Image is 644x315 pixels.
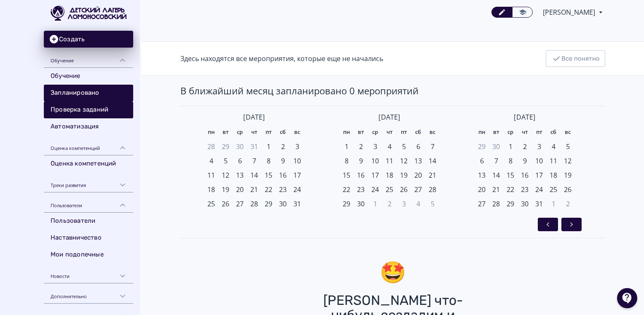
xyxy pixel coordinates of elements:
span: вс [565,128,571,136]
span: 6 [480,156,484,166]
span: Алексей Евгеньевич Илюхин [543,7,596,17]
span: 19 [400,170,408,180]
span: 10 [535,156,543,166]
span: 24 [293,184,301,195]
span: 31 [535,199,543,209]
span: 3 [402,199,406,209]
span: пт [536,128,542,136]
span: 4 [416,199,420,209]
span: 7 [431,141,435,152]
span: 21 [250,184,258,195]
div: [DATE] [339,113,440,122]
span: 20 [236,184,244,195]
span: 3 [537,141,541,152]
span: 26 [400,184,408,195]
span: 11 [550,156,557,166]
span: 8 [267,156,271,166]
span: 5 [431,199,435,209]
span: вс [429,128,435,136]
span: 1 [552,199,555,209]
span: 21 [492,184,500,195]
div: Обучение [44,48,133,68]
span: 30 [279,199,287,209]
span: 30 [357,199,365,209]
span: 23 [521,184,529,195]
span: 25 [207,199,215,209]
span: 27 [236,199,244,209]
span: 15 [507,170,514,180]
span: 2 [566,199,570,209]
span: ср [507,128,513,136]
span: 29 [507,199,514,209]
span: 28 [207,141,215,152]
a: Мои подопечные [44,246,133,263]
button: Все понятно [546,50,605,67]
span: 11 [386,156,393,166]
span: 1 [267,141,271,152]
span: 7 [252,156,256,166]
span: 29 [265,199,272,209]
span: 16 [521,170,529,180]
span: 25 [386,184,393,195]
a: Оценка компетенций [44,155,133,172]
a: Автоматизация [44,118,133,135]
span: 30 [236,141,244,152]
span: 14 [250,170,258,180]
span: 17 [371,170,379,180]
span: 25 [550,184,557,195]
button: Создать [44,31,133,48]
span: 12 [564,156,572,166]
span: пт [266,128,272,136]
span: 26 [222,199,229,209]
span: 9 [359,156,363,166]
span: 23 [279,184,287,195]
span: пн [478,128,485,136]
div: В ближайший месяц запланировано 0 мероприятий [180,84,605,97]
span: 1 [345,141,349,152]
span: 2 [523,141,527,152]
span: 15 [265,170,272,180]
span: вт [358,128,364,136]
span: 11 [207,170,215,180]
span: 29 [343,199,350,209]
span: 23 [357,184,365,195]
a: Проверка заданий [44,101,133,118]
span: 24 [535,184,543,195]
span: 22 [343,184,350,195]
span: вт [493,128,499,136]
span: 29 [222,141,229,152]
span: 6 [416,141,420,152]
span: 10 [293,156,301,166]
span: 13 [414,156,422,166]
span: 21 [429,170,436,180]
span: пт [401,128,407,136]
span: 15 [343,170,350,180]
span: 13 [478,170,486,180]
span: 17 [535,170,543,180]
span: 22 [265,184,272,195]
span: сб [415,128,421,136]
span: 14 [492,170,500,180]
span: 18 [207,184,215,195]
span: пн [343,128,350,136]
span: 27 [414,184,422,195]
span: 18 [550,170,557,180]
span: 20 [478,184,486,195]
span: 13 [236,170,244,180]
span: 5 [224,156,228,166]
img: https://files.teachbase.ru/system/slaveaccount/58895/logo/medium-f62346c85e796c203e914e12d583a5f2... [51,5,126,21]
span: 3 [373,141,377,152]
div: [DATE] [204,113,304,122]
span: 24 [371,184,379,195]
span: сб [280,128,286,136]
span: 28 [250,199,258,209]
div: Треки развития [44,172,133,192]
span: 10 [371,156,379,166]
span: сб [550,128,556,136]
span: 9 [523,156,527,166]
span: 4 [209,156,213,166]
span: 14 [429,156,436,166]
span: 8 [509,156,513,166]
span: 30 [521,199,529,209]
span: чт [522,128,528,136]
